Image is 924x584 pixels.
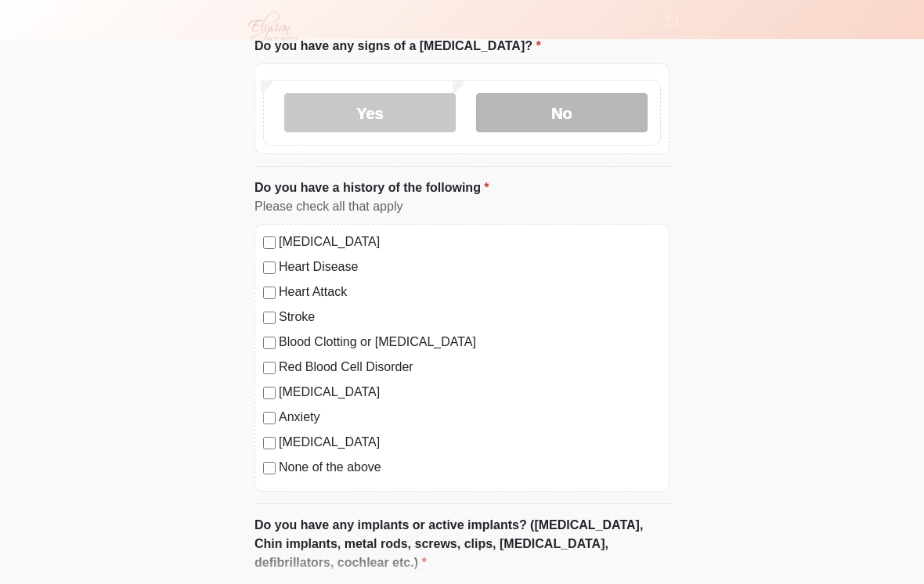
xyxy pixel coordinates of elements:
[279,358,661,377] label: Red Blood Cell Disorder
[239,12,305,45] img: Elysian Aesthetics Logo
[279,383,661,402] label: [MEDICAL_DATA]
[279,433,661,452] label: [MEDICAL_DATA]
[279,283,661,301] label: Heart Attack
[279,308,661,326] label: Stroke
[254,516,670,572] label: Do you have any implants or active implants? ([MEDICAL_DATA], Chin implants, metal rods, screws, ...
[279,258,661,276] label: Heart Disease
[284,93,456,132] label: Yes
[476,93,648,132] label: No
[254,197,670,216] div: Please check all that apply
[263,387,276,399] input: [MEDICAL_DATA]
[279,233,661,251] label: [MEDICAL_DATA]
[254,178,489,197] label: Do you have a history of the following
[263,362,276,374] input: Red Blood Cell Disorder
[279,333,661,351] label: Blood Clotting or [MEDICAL_DATA]
[263,412,276,424] input: Anxiety
[263,261,276,274] input: Heart Disease
[263,462,276,474] input: None of the above
[263,337,276,349] input: Blood Clotting or [MEDICAL_DATA]
[263,437,276,449] input: [MEDICAL_DATA]
[263,287,276,299] input: Heart Attack
[279,408,661,427] label: Anxiety
[263,312,276,324] input: Stroke
[263,236,276,249] input: [MEDICAL_DATA]
[279,458,661,477] label: None of the above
